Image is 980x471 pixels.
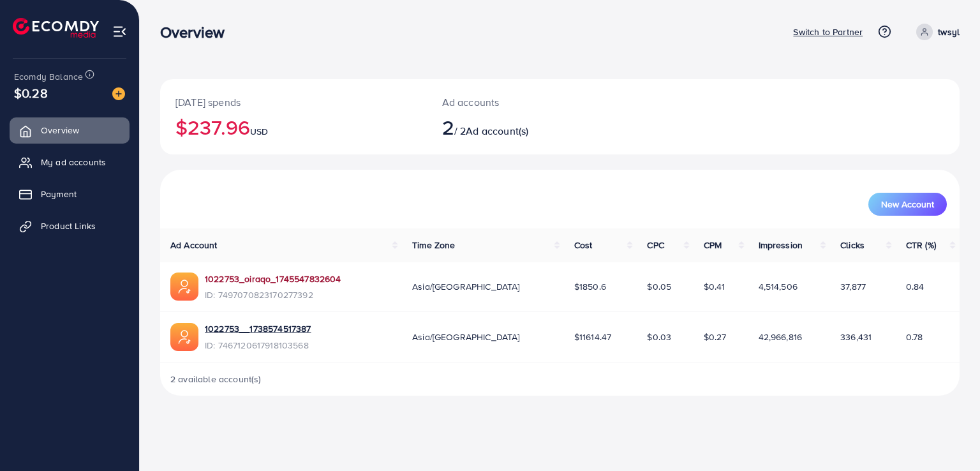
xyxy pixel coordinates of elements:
[170,373,262,385] span: 2 available account(s)
[175,115,412,139] h2: $237.96
[442,94,611,110] p: Ad accounts
[868,193,947,216] button: New Account
[911,24,960,40] a: twsyl
[412,280,520,293] span: Asia/[GEOGRAPHIC_DATA]
[906,239,936,251] span: CTR (%)
[704,331,727,343] span: $0.27
[793,24,863,40] p: Switch to Partner
[759,331,803,343] span: 42,966,816
[41,156,106,168] span: My ad accounts
[647,280,671,293] span: $0.05
[759,239,803,251] span: Impression
[205,273,341,285] a: 1022753_oiraqo_1745547832604
[41,220,96,232] span: Product Links
[112,87,125,100] img: image
[170,323,198,351] img: ic-ads-acc.e4c84228.svg
[170,239,218,251] span: Ad Account
[574,331,611,343] span: $11614.47
[10,117,130,143] a: Overview
[175,94,412,110] p: [DATE] spends
[938,24,960,40] p: twsyl
[13,18,99,38] img: logo
[906,280,924,293] span: 0.84
[466,124,528,138] span: Ad account(s)
[840,239,865,251] span: Clicks
[412,331,520,343] span: Asia/[GEOGRAPHIC_DATA]
[840,280,866,293] span: 37,877
[574,280,606,293] span: $1850.6
[412,239,455,251] span: Time Zone
[926,414,970,461] iframe: Chat
[10,181,130,207] a: Payment
[840,331,872,343] span: 336,431
[205,288,341,301] span: ID: 7497070823170277392
[442,115,611,139] h2: / 2
[205,322,311,335] a: 1022753__1738574517387
[647,331,671,343] span: $0.03
[759,280,798,293] span: 4,514,506
[250,125,268,138] span: USD
[14,70,83,83] span: Ecomdy Balance
[704,239,722,251] span: CPM
[881,200,934,209] span: New Account
[41,188,77,200] span: Payment
[14,84,48,102] span: $0.28
[704,280,725,293] span: $0.41
[647,239,664,251] span: CPC
[160,23,235,41] h3: Overview
[112,24,127,39] img: menu
[10,213,130,239] a: Product Links
[906,331,923,343] span: 0.78
[574,239,593,251] span: Cost
[41,124,79,137] span: Overview
[442,112,454,142] span: 2
[10,149,130,175] a: My ad accounts
[205,339,311,352] span: ID: 7467120617918103568
[170,273,198,301] img: ic-ads-acc.e4c84228.svg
